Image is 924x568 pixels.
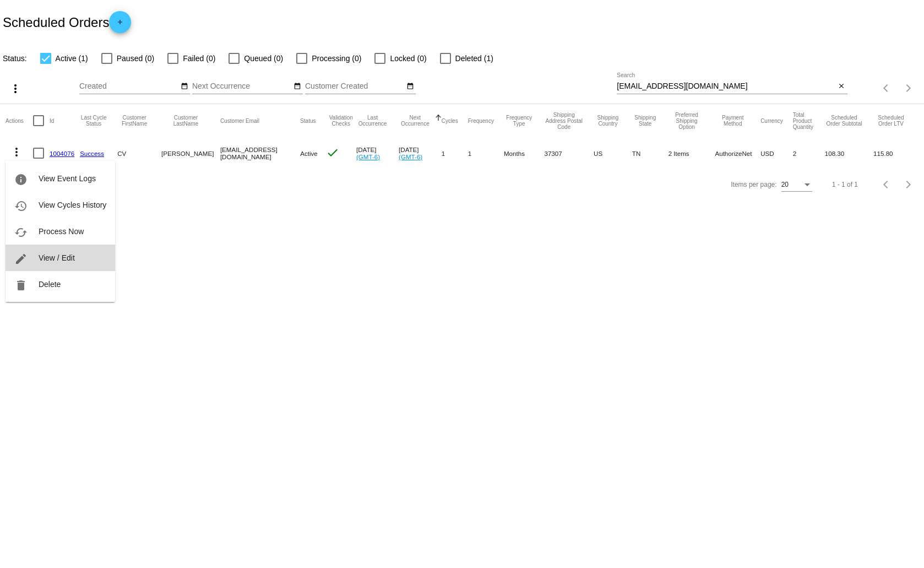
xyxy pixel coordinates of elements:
mat-icon: cached [14,226,28,239]
span: View Event Logs [39,174,96,183]
span: View Cycles History [39,201,106,209]
span: Process Now [39,227,84,236]
span: View / Edit [39,253,75,262]
mat-icon: edit [14,252,28,266]
mat-icon: info [14,173,28,186]
mat-icon: history [14,199,28,213]
mat-icon: delete [14,279,28,292]
span: Delete [39,280,61,289]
